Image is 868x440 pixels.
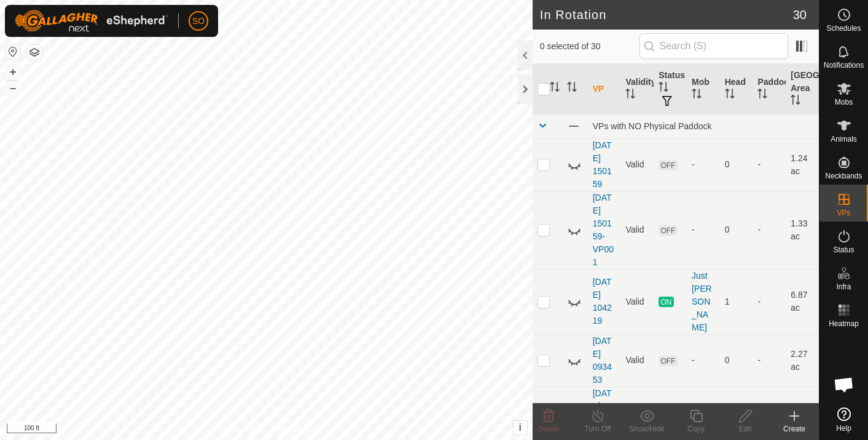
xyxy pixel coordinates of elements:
span: Notifications [824,62,864,69]
p-sorticon: Activate to sort [567,84,577,94]
td: 2.52 ac [786,386,819,439]
span: OFF [659,225,677,236]
th: Validity [620,64,654,114]
span: OFF [659,160,677,170]
a: [DATE] 093453 [593,336,612,385]
button: i [514,421,527,434]
a: Contact Us [278,424,315,435]
button: Reset Map [6,44,20,59]
td: - [753,138,786,191]
span: ON [659,297,673,307]
span: Delete [538,425,560,433]
div: Copy [671,423,721,434]
img: Gallagher Logo [15,10,168,32]
input: Search (S) [639,33,788,59]
th: Head [720,64,753,114]
span: VPs [837,209,850,217]
td: Valid [620,269,654,334]
td: - [753,386,786,439]
button: – [6,81,20,95]
p-sorticon: Activate to sort [757,90,767,100]
div: - [692,158,715,171]
th: Mob [687,64,720,114]
td: - [753,269,786,334]
th: VP [588,64,621,114]
a: Help [819,402,868,437]
td: Valid [620,191,654,269]
span: OFF [659,356,677,366]
div: Show/Hide [622,423,671,434]
td: - [753,334,786,386]
td: 6.87 ac [786,269,819,334]
span: Animals [831,135,857,143]
a: [DATE] 093608 [593,388,612,437]
span: Heatmap [829,320,859,327]
td: Valid [620,334,654,386]
td: 0 [720,386,753,439]
p-sorticon: Activate to sort [625,90,635,100]
th: Status [654,64,687,114]
p-sorticon: Activate to sort [692,90,702,100]
div: Just [PERSON_NAME] [692,270,715,334]
span: Mobs [835,98,853,106]
td: 1.24 ac [786,138,819,191]
a: Privacy Policy [217,424,264,435]
p-sorticon: Activate to sort [550,84,560,94]
p-sorticon: Activate to sort [791,97,800,106]
div: - [692,223,715,236]
div: Edit [721,423,770,434]
div: - [692,354,715,367]
span: Schedules [826,25,861,32]
div: Turn Off [573,423,622,434]
div: Create [770,423,819,434]
p-sorticon: Activate to sort [659,84,668,94]
td: 1.33 ac [786,191,819,269]
h2: In Rotation [540,7,793,22]
th: [GEOGRAPHIC_DATA] Area [786,64,819,114]
span: Neckbands [825,172,862,180]
a: [DATE] 150159-VP001 [593,193,614,267]
td: 0 [720,191,753,269]
a: [DATE] 104219 [593,277,612,326]
span: 30 [793,6,807,24]
a: [DATE] 150159 [593,140,612,189]
th: Paddock [753,64,786,114]
span: 0 selected of 30 [540,40,639,53]
p-sorticon: Activate to sort [725,90,735,100]
span: i [518,422,521,433]
span: Infra [836,283,851,290]
td: - [753,191,786,269]
td: 2.27 ac [786,334,819,386]
span: Help [836,425,851,432]
td: 0 [720,138,753,191]
span: Status [833,246,854,254]
button: Map Layers [27,45,42,60]
div: VPs with NO Physical Paddock [593,121,814,131]
td: 0 [720,334,753,386]
td: 1 [720,269,753,334]
span: SO [192,15,205,28]
td: Valid [620,138,654,191]
div: Open chat [826,366,862,403]
button: + [6,65,20,79]
td: Valid [620,386,654,439]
